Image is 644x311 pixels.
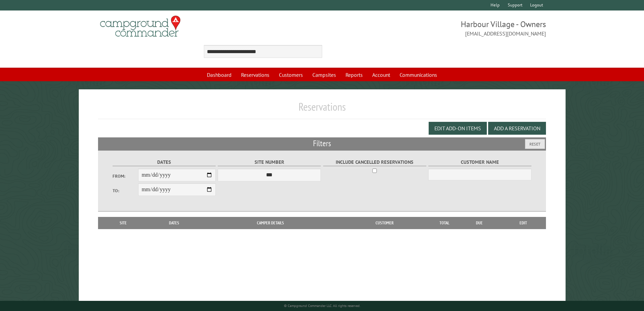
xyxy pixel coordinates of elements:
h1: Reservations [98,100,546,119]
button: Add a Reservation [488,122,546,135]
a: Customers [275,68,307,81]
button: Reset [525,139,545,149]
a: Campsites [308,68,340,81]
th: Dates [145,217,203,229]
a: Reports [341,68,367,81]
img: Campground Commander [98,13,183,40]
a: Account [368,68,394,81]
label: Site Number [218,158,321,166]
th: Edit [501,217,546,229]
th: Site [101,217,145,229]
th: Camper Details [203,217,338,229]
label: Include Cancelled Reservations [323,158,426,166]
label: Dates [113,158,216,166]
button: Edit Add-on Items [429,122,487,135]
span: Harbour Village - Owners [EMAIL_ADDRESS][DOMAIN_NAME] [322,19,546,38]
a: Reservations [237,68,273,81]
h2: Filters [98,137,546,150]
th: Customer [338,217,431,229]
th: Due [458,217,501,229]
th: Total [431,217,458,229]
label: To: [113,187,138,194]
label: From: [113,173,138,179]
small: © Campground Commander LLC. All rights reserved. [284,304,360,308]
label: Customer Name [428,158,531,166]
a: Communications [396,68,441,81]
a: Dashboard [203,68,236,81]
